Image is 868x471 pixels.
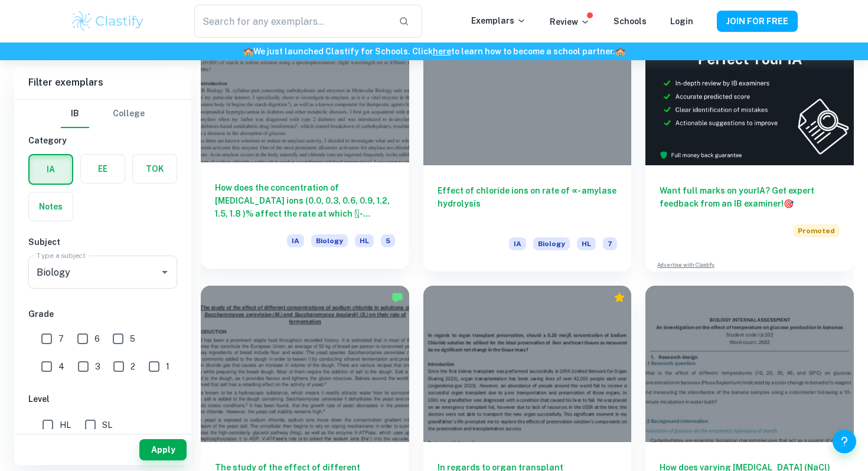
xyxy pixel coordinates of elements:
a: Want full marks on yourIA? Get expert feedback from an IB examiner!PromotedAdvertise with Clastify [645,9,854,272]
h6: Grade [28,308,177,320]
span: Promoted [793,224,840,237]
h6: Level [28,392,177,405]
img: Marked [391,292,403,303]
button: JOIN FOR FREE [717,11,798,32]
a: How does the concentration of [MEDICAL_DATA] ions (0.0, 0.3, 0.6, 0.9, 1.2, 1.5, 1.8 )% affect th... [201,9,409,272]
button: EE [81,155,125,183]
img: Clastify logo [70,9,145,33]
button: Help and Feedback [833,430,856,453]
button: College [113,100,145,128]
div: Filter type choice [61,100,145,128]
button: IA [30,155,72,184]
h6: Want full marks on your IA ? Get expert feedback from an IB examiner! [660,184,840,210]
span: HL [60,418,71,431]
h6: Effect of chloride ions on rate of ∝- amylase hydrolysis [438,184,618,223]
input: Search for any exemplars... [194,5,389,38]
span: 7 [603,237,617,250]
span: 🎯 [784,199,794,208]
h6: Category [28,134,177,147]
span: 3 [95,360,100,373]
span: Biology [311,234,348,247]
h6: Filter exemplars [14,66,191,99]
a: Schools [614,17,647,26]
img: Thumbnail [645,9,854,165]
button: IB [61,100,89,128]
span: 1 [166,360,169,373]
a: Advertise with Clastify [657,261,714,269]
span: 6 [94,332,100,345]
span: Biology [533,237,570,250]
span: 🏫 [615,47,625,56]
span: IA [509,237,526,250]
span: 4 [58,360,64,373]
span: IA [287,234,304,247]
span: 2 [130,360,135,373]
button: Apply [139,439,187,460]
button: Open [156,264,173,280]
span: 🏫 [243,47,253,56]
div: Premium [614,292,625,303]
h6: How does the concentration of [MEDICAL_DATA] ions (0.0, 0.3, 0.6, 0.9, 1.2, 1.5, 1.8 )% affect th... [215,181,395,220]
a: Login [670,17,693,26]
span: 5 [381,234,395,247]
label: Type a subject [37,250,86,260]
button: TOK [133,155,177,183]
a: Effect of chloride ions on rate of ∝- amylase hydrolysisIABiologyHL7 [423,9,632,272]
p: Review [550,15,590,28]
span: 7 [58,332,64,345]
p: Exemplars [471,14,526,27]
span: 5 [130,332,135,345]
span: HL [577,237,596,250]
a: here [433,47,451,56]
button: Notes [29,192,73,221]
span: HL [355,234,374,247]
span: SL [102,418,112,431]
h6: Subject [28,235,177,248]
h6: We just launched Clastify for Schools. Click to learn how to become a school partner. [2,45,866,58]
